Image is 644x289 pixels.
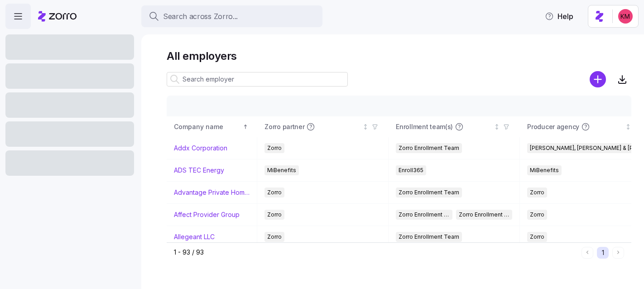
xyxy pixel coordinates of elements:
[530,210,544,220] span: Zorro
[625,124,631,130] div: Not sorted
[141,5,322,27] button: Search across Zorro...
[167,116,257,137] th: Company nameSorted ascending
[267,143,282,153] span: Zorro
[242,124,249,130] div: Sorted ascending
[399,143,459,153] span: Zorro Enrollment Team
[612,247,624,259] button: Next page
[530,165,559,175] span: MiBenefits
[174,122,241,132] div: Company name
[174,166,224,175] a: ADS TEC Energy
[174,210,240,219] a: Affect Provider Group
[264,122,304,131] span: Zorro partner
[267,232,282,242] span: Zorro
[530,232,544,242] span: Zorro
[174,248,578,257] div: 1 - 93 / 93
[597,247,609,259] button: 1
[618,9,633,24] img: 8fbd33f679504da1795a6676107ffb9e
[389,116,520,137] th: Enrollment team(s)Not sorted
[174,144,227,153] a: Addx Corporation
[174,188,250,197] a: Advantage Private Home Care
[399,188,459,197] span: Zorro Enrollment Team
[582,247,593,259] button: Previous page
[163,11,238,22] span: Search across Zorro...
[459,210,510,220] span: Zorro Enrollment Experts
[527,122,579,131] span: Producer agency
[399,232,459,242] span: Zorro Enrollment Team
[399,165,423,175] span: Enroll365
[267,165,296,175] span: MiBenefits
[267,210,282,220] span: Zorro
[494,124,500,130] div: Not sorted
[396,122,453,131] span: Enrollment team(s)
[174,232,215,241] a: Allegeant LLC
[590,71,606,87] svg: add icon
[545,11,573,22] span: Help
[538,7,581,25] button: Help
[530,188,544,197] span: Zorro
[362,124,369,130] div: Not sorted
[167,49,631,63] h1: All employers
[257,116,389,137] th: Zorro partnerNot sorted
[167,72,348,87] input: Search employer
[399,210,450,220] span: Zorro Enrollment Team
[267,188,282,197] span: Zorro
